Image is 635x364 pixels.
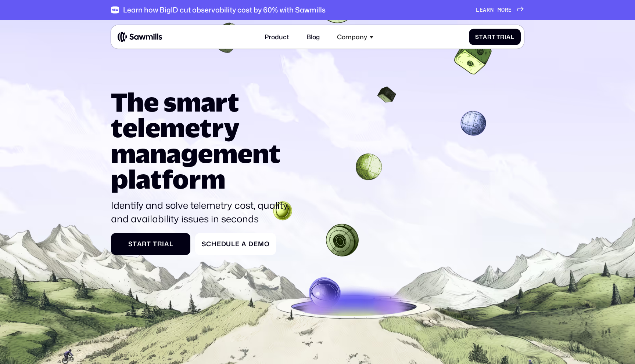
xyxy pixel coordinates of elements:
span: r [505,7,509,13]
span: a [241,240,247,248]
span: i [505,34,506,40]
span: e [254,240,258,248]
span: r [142,240,147,248]
a: StartTrial [469,29,521,45]
span: e [235,240,240,248]
span: o [264,240,270,248]
span: u [226,240,231,248]
span: o [501,7,505,13]
span: a [506,34,511,40]
a: ScheduleaDemo [195,233,276,255]
span: r [500,34,505,40]
span: r [487,7,490,13]
span: T [496,34,500,40]
span: t [479,34,483,40]
span: t [492,34,495,40]
span: L [476,7,480,13]
span: d [221,240,226,248]
span: a [137,240,142,248]
span: l [511,34,514,40]
span: l [169,240,173,248]
div: Learn how BigID cut observability cost by 60% with Sawmills [123,6,326,14]
span: T [153,240,157,248]
span: e [508,7,512,13]
span: m [498,7,501,13]
p: Identify and solve telemetry cost, quality, and availability issues in seconds [111,199,295,225]
div: Company [337,33,367,41]
span: t [133,240,137,248]
span: S [202,240,206,248]
a: StartTrial [111,233,190,255]
div: Company [332,28,378,45]
span: S [475,34,479,40]
span: n [490,7,494,13]
span: l [231,240,235,248]
a: Product [260,28,294,45]
span: i [162,240,164,248]
span: r [487,34,492,40]
span: a [164,240,169,248]
span: h [211,240,217,248]
a: Blog [302,28,324,45]
span: e [217,240,221,248]
span: e [480,7,483,13]
span: a [483,34,487,40]
span: t [147,240,151,248]
span: m [258,240,264,248]
span: c [206,240,211,248]
a: Learnmore [476,7,524,13]
h1: The smart telemetry management platform [111,89,295,192]
span: r [157,240,162,248]
span: S [128,240,133,248]
span: a [483,7,487,13]
span: D [248,240,254,248]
